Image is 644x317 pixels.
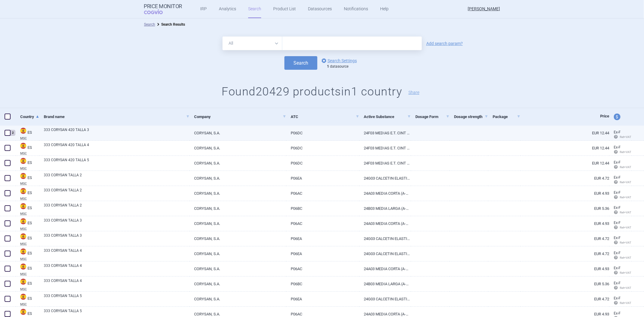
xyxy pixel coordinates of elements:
a: 333 CORYSAN TALLA 5 [44,293,190,304]
a: 333 CORYSAN TALLA 4 [44,248,190,259]
span: Ex-factory price [614,311,621,315]
a: CORYSAN, S.A. [190,292,286,306]
a: 24A03 MEDIA CORTA (A-D) COMP. FUERTE [359,261,411,276]
a: Ex-F Ret+VAT calc [609,264,632,278]
a: P06EA [286,292,359,306]
span: Ex-factory price [614,236,621,240]
div: datasource [327,64,360,69]
a: P06DC [286,156,359,171]
a: EUR 4.93 [521,216,609,231]
a: Ex-F Ret+VAT calc [609,249,632,263]
a: ESESMSC [16,278,39,291]
a: 24A03 MEDIA CORTA (A-D) COMP. FUERTE [359,186,411,201]
a: P06EA [286,246,359,261]
div: 2 [10,130,15,136]
a: Ex-F Ret+VAT calc [609,219,632,232]
span: COGVIO [144,9,171,14]
a: ESESMSC [16,187,39,200]
span: Ret+VAT calc [614,226,637,229]
a: P06AC [286,216,359,231]
a: P06EA [286,171,359,186]
abbr: MSC — Online database developed by the Ministry of Health, Social Services and Equality, Spain. [20,227,39,230]
a: CORYSAN, S.A. [190,126,286,140]
a: 333 CORYSAN 420 TALLA 5 [44,157,190,168]
a: ESESMSC [16,127,39,140]
span: Ex-factory price [614,251,621,255]
a: EUR 12.44 [521,156,609,171]
span: Ret+VAT calc [614,256,637,259]
a: EUR 5.36 [521,201,609,216]
a: ESESMSC [16,233,39,245]
span: Ret+VAT calc [614,286,637,290]
img: Spain [20,173,26,179]
abbr: MSC — Online database developed by the Ministry of Health, Social Services and Equality, Spain. [20,288,39,291]
span: Ex-factory price [614,175,621,180]
a: ESESMSC [16,203,39,215]
a: CORYSAN, S.A. [190,216,286,231]
a: EUR 5.36 [521,277,609,291]
a: P06BC [286,201,359,216]
span: Ret+VAT calc [614,150,637,154]
span: Ex-factory price [614,130,621,134]
a: Company [194,109,286,124]
abbr: MSC — Online database developed by the Ministry of Health, Social Services and Equality, Spain. [20,303,39,306]
a: 24F03 MEDIAS E.T. CINT COMP FUERTE [359,141,411,155]
a: EUR 12.44 [521,141,609,155]
a: P06AC [286,261,359,276]
img: Spain [20,233,26,239]
a: 333 CORYSAN TALLA 2 [44,187,190,198]
img: Spain [20,309,26,315]
a: Country [20,109,39,124]
img: Spain [20,203,26,209]
span: Ex-factory price [614,160,621,165]
a: Ex-F Ret+VAT calc [609,234,632,248]
span: Ex-factory price [614,266,621,270]
a: Active Substance [364,109,411,124]
span: Ex-factory price [614,191,621,195]
a: 24B03 MEDIA LARGA (A-F) COMP. FUERTE [359,277,411,291]
a: ESESMSC [16,248,39,261]
a: 24G03 CALCETIN ELASTICO TERAPEUTICO [359,171,411,186]
a: ESESMSC [16,142,39,155]
abbr: MSC — Online database developed by the Ministry of Health, Social Services and Equality, Spain. [20,212,39,215]
a: Search Settings [320,57,357,64]
a: P06AC [286,186,359,201]
a: Ex-F Ret+VAT calc [609,173,632,187]
a: CORYSAN, S.A. [190,201,286,216]
a: 24F03 MEDIAS E.T. CINT COMP FUERTE [359,126,411,140]
a: ATC [291,109,359,124]
abbr: MSC — Online database developed by the Ministry of Health, Social Services and Equality, Spain. [20,258,39,261]
strong: Price Monitor [144,3,182,9]
button: Search [284,56,317,70]
img: Spain [20,128,26,134]
strong: 1 [327,64,329,69]
li: Search [144,21,155,27]
span: Price [600,114,609,118]
a: EUR 4.72 [521,231,609,246]
li: Search Results [155,21,185,27]
span: Ex-factory price [614,221,621,225]
span: Ret+VAT calc [614,271,637,274]
a: 333 CORYSAN TALLA 4 [44,278,190,289]
span: Ret+VAT calc [614,241,637,244]
abbr: MSC — Online database developed by the Ministry of Health, Social Services and Equality, Spain. [20,242,39,245]
a: EUR 4.72 [521,171,609,186]
a: CORYSAN, S.A. [190,277,286,291]
a: 333 CORYSAN TALLA 2 [44,172,190,183]
span: Ex-factory price [614,296,621,300]
a: EUR 4.93 [521,261,609,276]
a: Ex-F Ret+VAT calc [609,203,632,217]
a: CORYSAN, S.A. [190,141,286,155]
abbr: MSC — Online database developed by the Ministry of Health, Social Services and Equality, Spain. [20,273,39,276]
a: Ex-F Ret+VAT calc [609,294,632,308]
a: Ex-F Ret+VAT calc [609,188,632,202]
a: 24A03 MEDIA CORTA (A-D) COMP. FUERTE [359,216,411,231]
a: CORYSAN, S.A. [190,261,286,276]
a: 24G03 CALCETIN ELASTICO TERAPEUTICO [359,231,411,246]
a: P06DC [286,141,359,155]
img: Spain [20,264,26,270]
a: 333 CORYSAN TALLA 4 [44,263,190,274]
a: 24G03 CALCETIN ELASTICO TERAPEUTICO [359,246,411,261]
span: Ex-factory price [614,281,621,285]
a: P06DC [286,126,359,140]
